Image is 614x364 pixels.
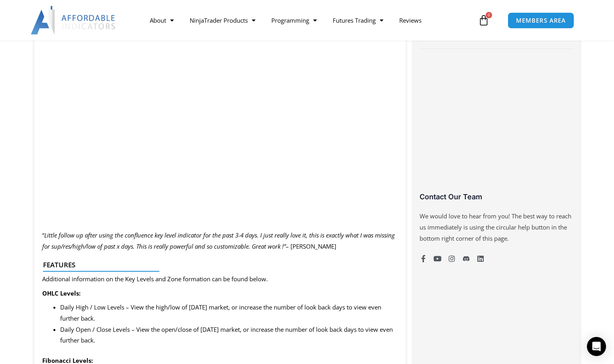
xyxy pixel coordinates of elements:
h3: Contact Our Team [420,192,573,201]
strong: OHLC Levels: [42,289,80,297]
i: Little follow up after using the confluence key level indicator for the past 3-4 days. I just rea... [42,231,395,250]
nav: Menu [142,11,476,29]
a: Programming [263,11,325,29]
div: Open Intercom Messenger [587,337,606,356]
li: Daily Open / Close Levels – View the open/close of [DATE] market, or increase the number of look ... [60,324,398,346]
p: We would love to hear from you! The best way to reach us immediately is using the circular help b... [420,211,573,244]
iframe: To enrich screen reader interactions, please activate Accessibility in Grammarly extension settings [42,16,398,216]
a: Futures Trading [325,11,391,29]
h4: Features [43,261,391,269]
a: NinjaTrader Products [182,11,263,29]
a: Reviews [391,11,430,29]
a: MEMBERS AREA [508,12,574,29]
a: 0 [466,9,501,32]
span: 0 [486,12,492,18]
img: LogoAI | Affordable Indicators – NinjaTrader [31,6,116,35]
p: “ – [PERSON_NAME] [42,230,398,252]
li: Daily High / Low Levels – View the high/low of [DATE] market, or increase the number of look back... [60,302,398,324]
span: MEMBERS AREA [516,18,566,23]
iframe: Customer reviews powered by Trustpilot [420,59,573,198]
a: About [142,11,182,29]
